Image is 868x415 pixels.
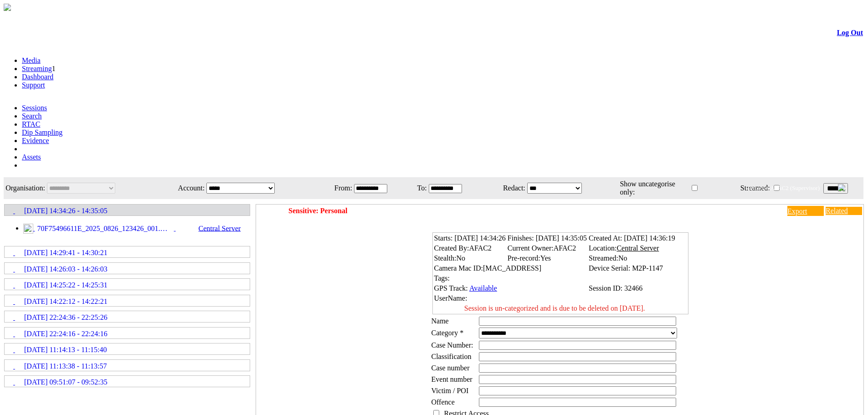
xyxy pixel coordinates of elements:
img: bell24.png [838,184,845,191]
a: RTAC [22,120,40,128]
span: Tags: [434,274,450,282]
span: Central Server [616,244,659,252]
a: [DATE] 14:34:26 - 14:35:05 [5,205,249,215]
span: [DATE] 14:29:41 - 14:30:21 [24,249,108,257]
span: Central Server [176,225,246,232]
span: Victim / POI [431,387,469,395]
span: [DATE] 14:22:12 - 14:22:21 [24,297,108,306]
span: Welcome, AFAC2 (Supervisor) [745,184,820,191]
a: Export [787,206,824,216]
td: Location: [588,244,676,253]
span: [DATE] 22:24:16 - 22:24:16 [24,330,108,338]
span: 70F75496611E_2025_0826_123426_001.MP4 [35,225,174,233]
a: Log Out [837,29,863,36]
a: Assets [22,153,41,161]
span: No [456,254,465,262]
a: [DATE] 11:14:13 - 11:15:40 [5,344,249,354]
a: Search [22,112,42,120]
span: GPS Track: [434,284,468,292]
span: Session ID: [589,284,622,292]
span: No [618,254,627,262]
a: Dip Sampling [22,128,62,136]
span: [MAC_ADDRESS] [483,264,541,272]
td: Redact: [485,178,526,198]
span: Event number [431,375,473,383]
span: [DATE] 14:25:22 - 14:25:31 [24,281,108,289]
span: UserName: [434,294,467,302]
a: [DATE] 14:25:22 - 14:25:31 [5,279,249,289]
td: From: [322,178,353,198]
span: Yes [540,254,551,262]
a: [DATE] 14:29:41 - 14:30:21 [5,247,249,257]
a: [DATE] 14:26:03 - 14:26:03 [5,263,249,273]
a: Media [22,56,41,64]
a: Streaming [22,65,52,72]
span: [DATE] 22:24:36 - 22:25:26 [24,313,108,322]
span: [DATE] 14:36:19 [624,234,675,242]
span: 1 [52,65,56,72]
td: Created By: [434,244,506,253]
td: Pre-record: [507,254,587,263]
span: Case number [431,364,470,372]
a: Support [22,81,45,89]
td: Account: [160,178,205,198]
a: Available [469,284,497,292]
td: To: [410,178,427,198]
span: Streamed: [740,184,770,192]
span: Starts: [434,234,453,242]
span: Device Serial: [589,264,630,272]
span: Case Number: [431,341,473,349]
a: [DATE] 22:24:36 - 22:25:26 [5,312,249,322]
span: [DATE] 11:14:13 - 11:15:40 [24,346,107,354]
span: Session is un-categorized and is due to be deleted on [DATE]. [464,304,645,312]
label: Category * [431,329,464,337]
a: Dashboard [22,73,53,81]
td: Camera Mac ID: [434,264,588,273]
a: Evidence [22,137,49,144]
span: [DATE] 14:26:03 - 14:26:03 [24,265,108,273]
a: Related [826,207,862,215]
span: Created At: [589,234,622,242]
span: M2P-1147 [632,264,663,272]
label: Name [431,317,449,325]
a: Sessions [22,104,47,112]
span: [DATE] 11:13:38 - 11:13:57 [24,362,107,370]
td: Current Owner: [507,244,587,253]
span: [DATE] 09:51:07 - 09:52:35 [24,378,108,386]
td: Sensitive: Personal [288,205,755,216]
span: 32466 [624,284,642,292]
td: Organisation: [5,178,46,198]
a: 70F75496611E_2025_0826_123426_001.MP4 Central Server [23,224,246,232]
td: Streamed: [588,254,676,263]
span: Classification [431,353,472,360]
span: Show uncategorise only: [620,180,675,196]
span: Offence [431,398,455,406]
span: Finishes: [508,234,534,242]
span: AFAC2 [469,244,492,252]
span: [DATE] 14:34:26 - 14:35:05 [24,207,108,215]
td: Stealth: [434,254,506,263]
img: video24_pre.svg [23,224,33,234]
a: [DATE] 22:24:16 - 22:24:16 [5,328,249,338]
a: [DATE] 14:22:12 - 14:22:21 [5,296,249,306]
img: arrow-3.png [4,4,11,11]
span: [DATE] 14:34:26 [454,234,505,242]
a: [DATE] 11:13:38 - 11:13:57 [5,360,249,370]
span: AFAC2 [554,244,576,252]
a: [DATE] 09:51:07 - 09:52:35 [5,376,249,386]
span: [DATE] 14:35:05 [536,234,587,242]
